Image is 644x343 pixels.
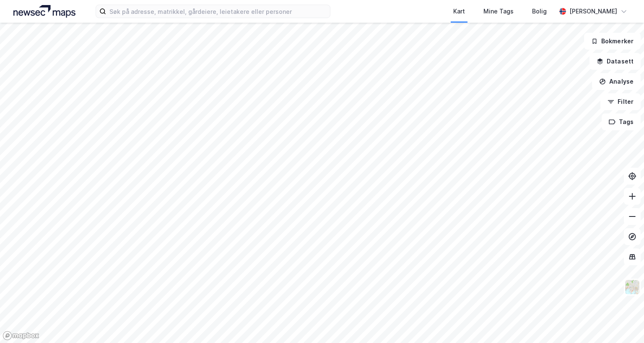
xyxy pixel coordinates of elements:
div: Mine Tags [483,6,514,16]
div: [PERSON_NAME] [569,6,617,16]
div: Bolig [532,6,547,16]
iframe: Chat Widget [602,303,644,343]
div: Kart [453,6,465,16]
img: logo.a4113a55bc3d86da70a041830d287a7e.svg [13,5,75,18]
input: Søk på adresse, matrikkel, gårdeiere, leietakere eller personer [106,5,330,18]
